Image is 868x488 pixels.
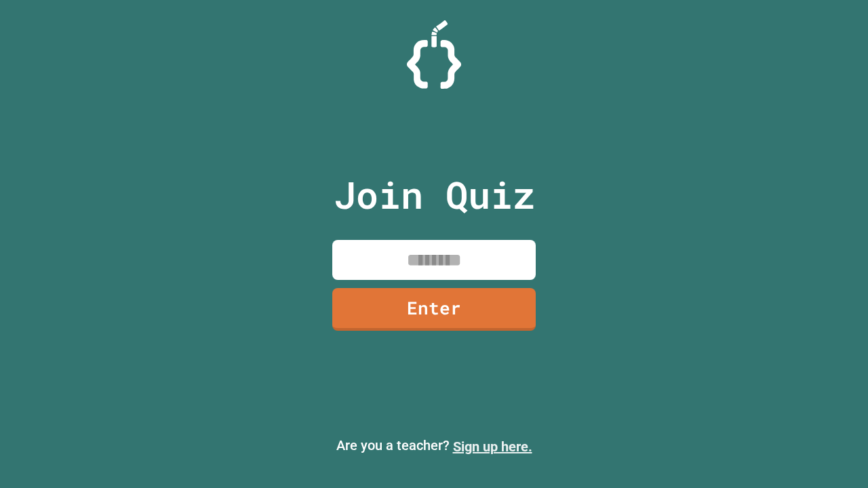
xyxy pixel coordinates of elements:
p: Join Quiz [334,167,535,223]
a: Enter [332,288,536,331]
img: Logo.svg [407,20,461,89]
p: Are you a teacher? [11,435,857,457]
a: Sign up here. [453,439,532,455]
iframe: chat widget [811,434,854,474]
iframe: chat widget [755,375,854,432]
